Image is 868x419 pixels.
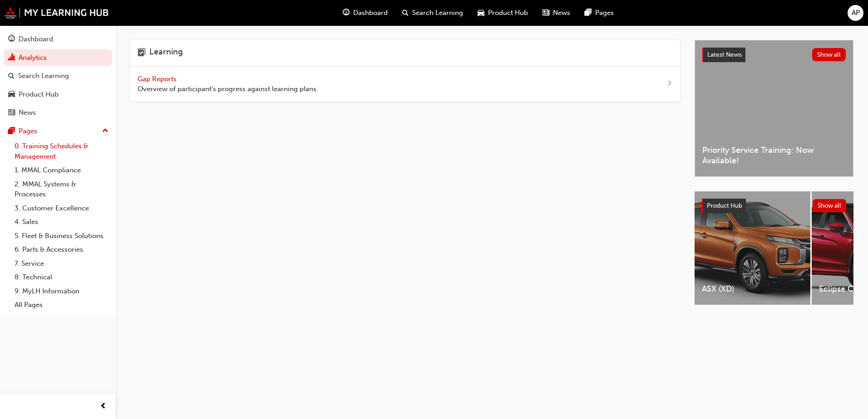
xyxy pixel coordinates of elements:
[470,4,535,22] a: car-iconProduct Hub
[695,40,853,177] a: Latest NewsShow allPriority Service Training: Now Available!
[595,8,614,18] span: Pages
[100,401,107,412] span: prev-icon
[4,31,112,48] a: Dashboard
[553,8,570,18] span: News
[4,29,112,123] button: DashboardAnalyticsSearch LearningProduct HubNews
[702,199,846,213] a: Product HubShow all
[19,126,37,136] div: Pages
[335,4,395,22] a: guage-iconDashboard
[5,7,109,19] img: mmal
[149,47,183,59] h4: Learning
[4,104,112,121] a: News
[8,54,15,62] span: chart-icon
[11,257,112,271] a: 7. Service
[702,145,846,166] span: Priority Service Training: Now Available!
[11,284,112,298] a: 9. MyLH Information
[19,89,59,100] div: Product Hub
[11,177,112,201] a: 2. MMAL Systems & Processes
[11,139,112,163] a: 0. Training Schedules & Management
[11,215,112,229] a: 4. Sales
[848,5,863,21] button: AP
[130,67,680,102] a: Gap Reports Overview of participant's progress against learning plans.next-icon
[11,229,112,243] a: 5. Fleet & Business Solutions
[707,202,742,209] span: Product Hub
[478,7,484,19] span: car-icon
[102,125,108,137] span: up-icon
[18,71,69,81] div: Search Learning
[695,191,810,305] a: ASX (XD)
[402,7,409,19] span: search-icon
[666,78,673,90] span: next-icon
[813,199,847,212] button: Show all
[11,243,112,257] a: 6. Parts & Accessories
[702,284,803,294] span: ASX (XD)
[138,84,318,94] span: Overview of participant's progress against learning plans.
[19,107,36,118] div: News
[535,4,577,22] a: news-iconNews
[8,127,15,136] span: pages-icon
[585,7,592,19] span: pages-icon
[412,8,463,18] span: Search Learning
[11,298,112,312] a: All Pages
[8,72,15,80] span: search-icon
[812,48,846,61] button: Show all
[4,123,112,140] button: Pages
[11,270,112,284] a: 8. Technical
[353,8,388,18] span: Dashboard
[8,35,15,44] span: guage-icon
[19,34,53,44] div: Dashboard
[138,47,146,59] span: learning-icon
[138,75,178,83] span: Gap Reports
[4,49,112,66] a: Analytics
[343,7,350,19] span: guage-icon
[852,8,860,18] span: AP
[11,163,112,177] a: 1. MMAL Compliance
[11,201,112,215] a: 3. Customer Excellence
[542,7,549,19] span: news-icon
[8,109,15,117] span: news-icon
[4,68,112,84] a: Search Learning
[8,91,15,99] span: car-icon
[702,48,846,62] a: Latest NewsShow all
[4,86,112,103] a: Product Hub
[395,4,470,22] a: search-iconSearch Learning
[488,8,528,18] span: Product Hub
[577,4,621,22] a: pages-iconPages
[707,51,742,58] span: Latest News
